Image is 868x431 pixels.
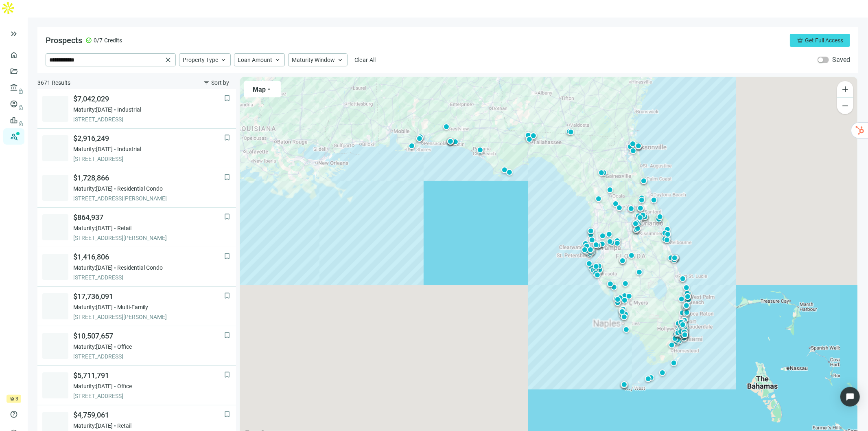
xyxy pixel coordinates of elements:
button: bookmark [223,213,231,221]
a: bookmark$1,416,806Maturity:[DATE]Residential Condo[STREET_ADDRESS] [37,247,236,287]
span: Maturity: [DATE] [73,224,113,232]
a: bookmark$17,736,091Maturity:[DATE]Multi-Family[STREET_ADDRESS][PERSON_NAME] [37,287,236,326]
span: Maturity: [DATE] [73,185,113,193]
span: [STREET_ADDRESS] [73,115,224,123]
span: Get Full Access [805,37,843,44]
span: [STREET_ADDRESS] [73,155,224,163]
span: Retail [117,224,131,232]
span: Retail [117,422,131,430]
button: bookmark [223,134,231,142]
label: Saved [832,56,850,64]
a: bookmark$1,728,866Maturity:[DATE]Residential Condo[STREET_ADDRESS][PERSON_NAME] [37,168,236,208]
span: help [10,410,18,418]
span: 3671 Results [37,79,70,87]
span: Sort by [211,79,229,86]
span: $4,759,061 [73,410,224,420]
span: $1,416,806 [73,252,224,262]
span: crown [797,37,803,44]
span: Loan Amount [238,56,272,64]
span: Residential Condo [117,185,163,193]
span: Map [253,86,266,93]
button: filter_listSort by [196,76,236,89]
span: Industrial [117,106,141,114]
span: Maturity: [DATE] [73,382,113,390]
span: Maturity: [DATE] [73,145,113,153]
span: filter_list [203,79,210,86]
span: add [840,84,850,94]
span: keyboard_arrow_up [337,56,344,64]
span: Clear All [354,57,376,63]
button: Clear All [351,53,380,66]
span: [STREET_ADDRESS][PERSON_NAME] [73,234,224,242]
span: $17,736,091 [73,292,224,301]
button: Maparrow_drop_down [244,81,281,97]
span: Property Type [183,56,218,64]
span: Office [117,382,132,390]
span: Maturity: [DATE] [73,264,113,272]
span: 3 [15,395,18,403]
a: bookmark$2,916,249Maturity:[DATE]Industrial[STREET_ADDRESS] [37,129,236,168]
a: bookmark$5,711,791Maturity:[DATE]Office[STREET_ADDRESS] [37,366,236,405]
span: Multi-Family [117,303,148,311]
span: [STREET_ADDRESS][PERSON_NAME] [73,194,224,202]
span: Prospects [46,35,82,45]
span: close [164,56,172,64]
span: Maturity: [DATE] [73,303,113,311]
span: $5,711,791 [73,371,224,380]
span: arrow_drop_down [266,86,272,92]
button: crownGet Full Access [790,34,850,47]
span: keyboard_arrow_up [274,56,281,64]
span: Maturity: [DATE] [73,106,113,114]
span: Residential Condo [117,264,163,272]
span: $10,507,657 [73,331,224,341]
button: bookmark [223,331,231,339]
button: bookmark [223,173,231,181]
span: $864,937 [73,213,224,222]
span: $7,042,029 [73,94,224,104]
span: Credits [104,36,122,44]
span: crown [10,396,15,401]
span: remove [840,101,850,111]
button: bookmark [223,371,231,379]
span: Maturity Window [292,56,335,64]
span: keyboard_arrow_up [220,56,227,64]
button: bookmark [223,252,231,260]
span: $2,916,249 [73,134,224,143]
button: keyboard_double_arrow_right [9,29,19,39]
span: check_circle [85,37,92,44]
span: [STREET_ADDRESS] [73,392,224,400]
span: Maturity: [DATE] [73,422,113,430]
span: $1,728,866 [73,173,224,183]
span: Industrial [117,145,141,153]
a: bookmark$7,042,029Maturity:[DATE]Industrial[STREET_ADDRESS] [37,89,236,129]
span: Maturity: [DATE] [73,343,113,351]
span: [STREET_ADDRESS][PERSON_NAME] [73,313,224,321]
div: Open Intercom Messenger [840,387,860,407]
button: bookmark [223,410,231,418]
span: [STREET_ADDRESS] [73,352,224,361]
span: [STREET_ADDRESS] [73,273,224,281]
a: bookmark$864,937Maturity:[DATE]Retail[STREET_ADDRESS][PERSON_NAME] [37,208,236,247]
a: bookmark$10,507,657Maturity:[DATE]Office[STREET_ADDRESS] [37,326,236,366]
span: Office [117,343,132,351]
button: bookmark [223,292,231,300]
button: bookmark [223,94,231,102]
span: 0/7 [94,36,103,44]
